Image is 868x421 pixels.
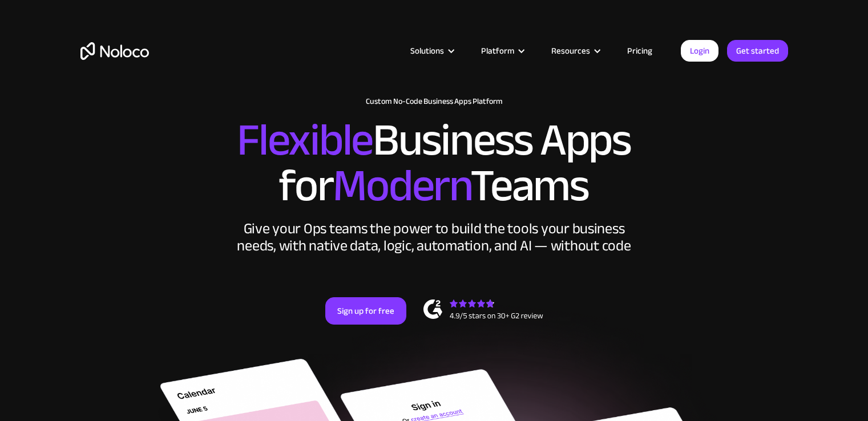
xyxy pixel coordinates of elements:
[80,42,149,60] a: home
[481,43,514,58] div: Platform
[80,118,788,209] h2: Business Apps for Teams
[237,98,373,183] span: Flexible
[727,40,788,62] a: Get started
[551,43,590,58] div: Resources
[235,220,634,254] div: Give your Ops teams the power to build the tools your business needs, with native data, logic, au...
[467,43,537,58] div: Platform
[396,43,467,58] div: Solutions
[325,297,406,325] a: Sign up for free
[681,40,718,62] a: Login
[410,43,444,58] div: Solutions
[333,143,470,228] span: Modern
[537,43,613,58] div: Resources
[613,43,667,58] a: Pricing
